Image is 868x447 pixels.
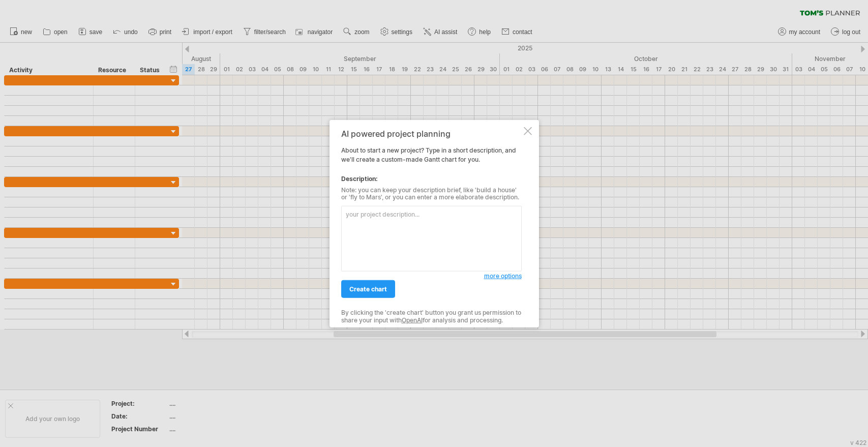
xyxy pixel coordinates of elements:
[484,272,522,281] a: more options
[349,285,387,293] span: create chart
[402,316,423,323] a: OpenAI
[484,272,522,280] span: more options
[341,129,522,138] div: AI powered project planning
[341,309,522,324] div: By clicking the 'create chart' button you grant us permission to share your input with for analys...
[341,174,522,183] div: Description:
[341,186,522,201] div: Note: you can keep your description brief, like 'build a house' or 'fly to Mars', or you can ente...
[341,129,522,318] div: About to start a new project? Type in a short description, and we'll create a custom-made Gantt c...
[341,280,395,298] a: create chart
